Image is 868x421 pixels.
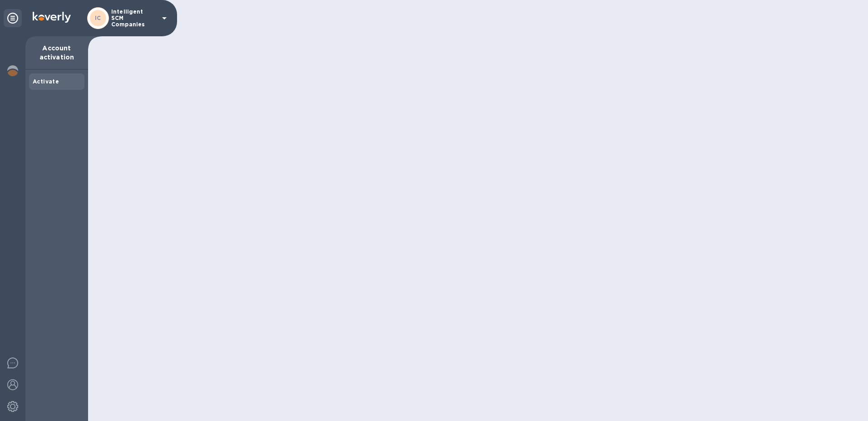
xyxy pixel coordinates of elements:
b: IC [95,15,101,21]
p: Account activation [33,44,81,62]
p: Intelligent SCM Companies [111,9,157,28]
div: Unpin categories [4,9,22,27]
b: Activate [33,78,59,85]
img: Logo [33,12,71,23]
